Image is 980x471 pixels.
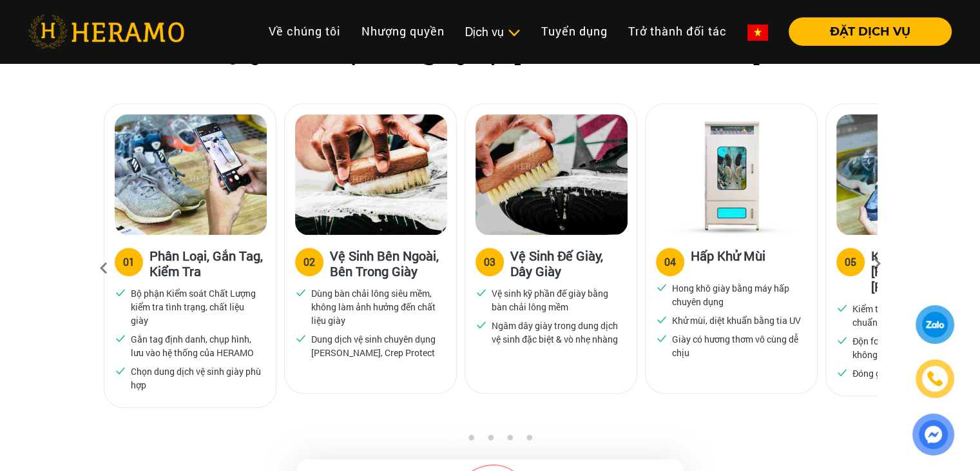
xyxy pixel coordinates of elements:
[836,366,848,378] img: checked.svg
[747,25,768,41] img: vn-flag.png
[131,286,261,327] p: Bộ phận Kiểm soát Chất Lượng kiểm tra tình trạng, chất liệu giày
[523,434,535,447] button: 5
[664,254,676,270] div: 04
[351,17,455,45] a: Nhượng quyền
[330,248,446,279] h3: Vệ Sinh Bên Ngoài, Bên Trong Giày
[445,434,458,447] button: 1
[656,314,668,325] img: checked.svg
[531,17,618,45] a: Tuyển dụng
[656,114,808,235] img: Heramo quy trinh ve sinh hap khu mui giay bang may hap uv
[656,332,668,344] img: checked.svg
[311,286,441,327] p: Dùng bàn chải lông siêu mềm, không làm ảnh hưởng đến chất liệu giày
[115,332,126,344] img: checked.svg
[295,114,447,235] img: Heramo quy trinh ve sinh giay ben ngoai ben trong
[691,248,765,274] h3: Hấp Khử Mùi
[115,114,267,235] img: Heramo quy trinh ve sinh giay phan loai gan tag kiem tra
[131,332,261,359] p: Gắn tag định danh, chụp hình, lưu vào hệ thống của HERAMO
[131,365,261,392] p: Chọn dung dịch vệ sinh giày phù hợp
[492,286,622,314] p: Vệ sinh kỹ phần đế giày bằng bàn chải lông mềm
[789,17,952,46] button: ĐẶT DỊCH VỤ
[476,319,487,330] img: checked.svg
[510,248,626,279] h3: Vệ Sinh Đế Giày, Dây Giày
[927,370,943,387] img: phone-icon
[836,334,848,346] img: checked.svg
[465,23,521,41] div: Dịch vụ
[656,281,668,293] img: checked.svg
[476,286,487,298] img: checked.svg
[476,114,628,235] img: Heramo quy trinh ve sinh de giay day giay
[845,254,856,270] div: 05
[295,332,307,344] img: checked.svg
[115,286,126,298] img: checked.svg
[918,361,952,396] a: phone-icon
[149,248,265,279] h3: Phân Loại, Gắn Tag, Kiểm Tra
[28,15,184,48] img: heramo-logo.png
[507,26,521,39] img: subToggleIcon
[295,286,307,298] img: checked.svg
[503,434,516,447] button: 4
[484,254,495,270] div: 03
[311,332,441,359] p: Dung dịch vệ sinh chuyên dụng [PERSON_NAME], Crep Protect
[303,254,315,270] div: 02
[492,319,622,346] p: Ngâm dây giày trong dung dịch vệ sinh đặc biệt & vò nhẹ nhàng
[465,434,477,447] button: 2
[672,314,801,327] p: Khử mùi, diệt khuẩn bằng tia UV
[778,26,952,37] a: ĐẶT DỊCH VỤ
[484,434,497,447] button: 3
[115,365,126,376] img: checked.svg
[123,254,135,270] div: 01
[836,302,848,314] img: checked.svg
[28,40,952,66] h2: Quy trình vệ sinh giày tại [GEOGRAPHIC_DATA]
[672,281,802,308] p: Hong khô giày bằng máy hấp chuyên dụng
[258,17,351,45] a: Về chúng tôi
[618,17,737,45] a: Trở thành đối tác
[672,332,802,359] p: Giày có hương thơm vô cùng dễ chịu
